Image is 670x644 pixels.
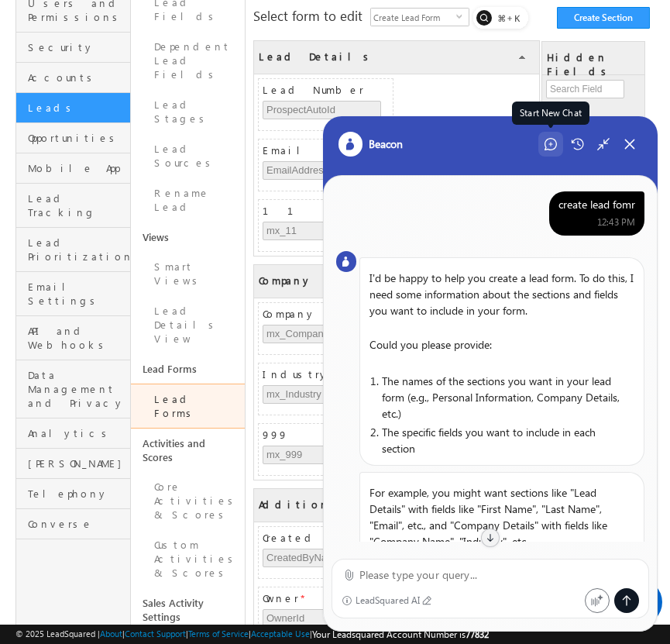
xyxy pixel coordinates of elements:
[16,418,130,449] a: Analytics
[131,472,246,530] a: Core Activities & Scores
[131,134,246,178] a: Lead Sources
[188,629,249,639] a: Terms of Service
[16,123,130,153] a: Opportunities
[131,252,246,296] a: Smart Views
[16,272,130,316] a: Email Settings
[550,107,558,115] img: Search
[16,360,130,418] a: Data Management and Privacy
[131,90,246,134] a: Lead Stages
[131,178,246,222] a: Rename Lead
[100,629,122,639] a: About
[28,71,126,84] span: Accounts
[253,8,469,23] div: Select form to edit
[28,40,126,54] span: Security
[263,367,393,381] span: Industry
[254,8,291,45] div: Minimize live chat window
[263,204,393,218] span: 11
[28,426,126,440] span: Analytics
[259,270,390,288] div: Company Details
[131,32,246,90] a: Dependent Lead Fields
[259,46,374,64] div: Lead Details
[131,429,246,472] a: Activities and Scores
[131,354,246,384] a: Lead Forms
[16,449,130,479] a: [PERSON_NAME]
[28,236,126,263] span: Lead Prioritization
[16,63,130,93] a: Accounts
[16,509,130,539] a: Converse
[28,101,126,115] span: Leads
[263,531,393,545] span: Created By
[81,81,260,102] div: Chat with us now
[16,153,130,184] a: Mobile App
[466,629,489,640] span: 77832
[16,479,130,509] a: Telephony
[16,33,130,63] a: Security
[28,456,126,470] span: [PERSON_NAME]
[131,222,246,252] a: Views
[16,184,130,228] a: Lead Tracking
[263,428,393,442] span: 999
[259,494,431,511] div: Additional Details
[131,296,246,354] a: Lead Details View
[263,307,393,321] span: Company Name
[371,9,456,26] span: Create Lead Form
[251,629,310,639] a: Acceptable Use
[518,53,527,62] a: COLLAPSE
[16,93,130,123] a: Leads
[263,143,393,157] span: Email
[312,629,489,640] span: Your Leadsquared Account Number is
[557,7,650,29] button: Create Section
[28,131,126,145] span: Opportunities
[28,191,126,219] span: Lead Tracking
[263,83,393,97] span: Lead Number
[211,477,281,498] em: Start Chat
[28,517,126,531] span: Converse
[263,591,393,605] span: Owner
[125,629,186,639] a: Contact Support
[28,324,126,352] span: API and Webhooks
[15,627,489,642] span: © 2025 LeadSquared | | | | |
[547,46,644,78] div: Hidden Fields
[131,588,246,632] a: Sales Activity Settings
[16,316,130,360] a: API and Webhooks
[28,368,126,410] span: Data Management and Privacy
[20,143,283,464] textarea: Type your message and hit 'Enter'
[28,161,126,175] span: Mobile App
[131,530,246,588] a: Custom Activities & Scores
[16,228,130,272] a: Lead Prioritization
[28,487,126,501] span: Telephony
[26,81,65,102] img: d_60004797649_company_0_60004797649
[28,280,126,308] span: Email Settings
[546,80,624,98] input: Search Field
[456,12,469,19] span: select
[131,384,246,429] a: Lead Forms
